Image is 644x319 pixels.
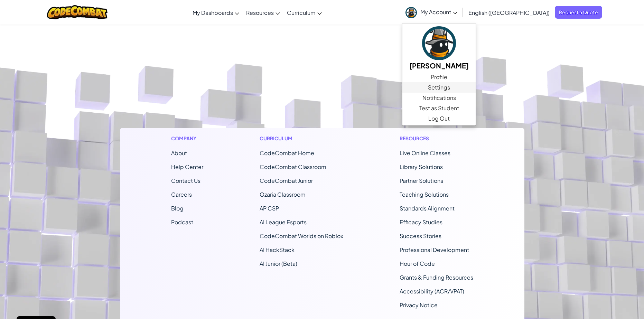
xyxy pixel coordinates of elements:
[400,260,435,267] a: Hour of Code
[400,288,464,295] a: Accessibility (ACR/VPAT)
[260,163,326,170] a: CodeCombat Classroom
[468,9,550,16] span: English ([GEOGRAPHIC_DATA])
[422,94,456,102] span: Notifications
[260,260,297,267] a: AI Junior (Beta)
[283,3,325,22] a: Curriculum
[422,26,456,60] img: avatar
[402,103,476,113] a: Test as Student
[400,163,443,170] a: Library Solutions
[400,149,450,157] a: Live Online Classes
[260,246,295,253] a: AI HackStack
[400,301,438,309] a: Privacy Notice
[171,149,187,157] a: About
[405,7,417,18] img: avatar
[420,8,457,16] span: My Account
[260,191,306,198] a: Ozaria Classroom
[402,72,476,82] a: Profile
[246,9,274,16] span: Resources
[260,205,279,212] a: AP CSP
[171,135,203,142] h1: Company
[171,177,200,184] span: Contact Us
[402,113,476,124] a: Log Out
[400,232,441,240] a: Success Stories
[402,1,461,23] a: My Account
[171,218,193,226] a: Podcast
[260,135,343,142] h1: Curriculum
[243,3,283,22] a: Resources
[189,3,243,22] a: My Dashboards
[193,9,233,16] span: My Dashboards
[400,135,473,142] h1: Resources
[409,60,469,71] h5: [PERSON_NAME]
[402,93,476,103] a: Notifications
[260,218,307,226] a: AI League Esports
[260,232,343,240] a: CodeCombat Worlds on Roblox
[465,3,553,22] a: English ([GEOGRAPHIC_DATA])
[402,25,476,72] a: [PERSON_NAME]
[47,5,108,19] img: CodeCombat logo
[555,6,602,19] a: Request a Quote
[260,149,314,157] span: CodeCombat Home
[400,177,443,184] a: Partner Solutions
[400,205,455,212] a: Standards Alignment
[287,9,316,16] span: Curriculum
[402,82,476,93] a: Settings
[171,191,192,198] a: Careers
[400,274,473,281] a: Grants & Funding Resources
[400,218,442,226] a: Efficacy Studies
[260,177,313,184] a: CodeCombat Junior
[171,163,203,170] a: Help Center
[171,205,184,212] a: Blog
[400,191,449,198] a: Teaching Solutions
[400,246,469,253] a: Professional Development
